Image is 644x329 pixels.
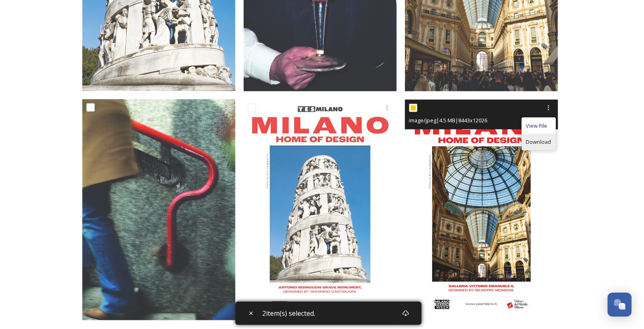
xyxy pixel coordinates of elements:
[82,99,235,320] img: _DSC9046.jpg
[405,100,558,317] img: YesMilano_DesignWeek_OOH_Pagina_3.jpg
[526,122,548,130] span: View File
[608,293,632,317] button: Open Chat
[526,138,551,146] span: Download
[409,117,488,124] span: image/jpeg | 4.5 MB | 8443 x 12026
[263,308,316,318] span: 2 item(s) selected.
[244,100,397,318] img: YesMilano_DesignWeek_OOH_Pagina_5.jpg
